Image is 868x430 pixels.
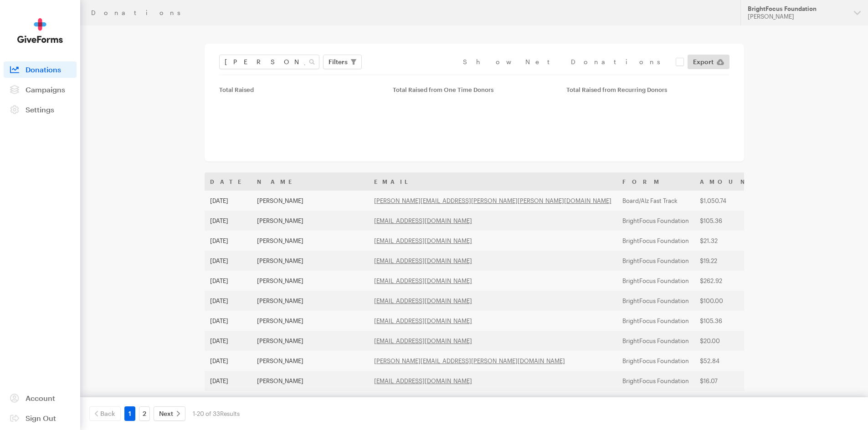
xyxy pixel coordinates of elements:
td: [DATE] [205,351,252,371]
td: BrightFocus Foundation [617,291,694,311]
span: Export [693,56,714,67]
td: $19.22 [694,251,768,271]
span: Results [220,410,240,417]
span: Settings [26,105,54,114]
a: [EMAIL_ADDRESS][DOMAIN_NAME] [374,217,472,224]
td: [DATE] [205,331,252,351]
th: Form [617,172,694,191]
td: BrightFocus Foundation [617,211,694,231]
td: [DATE] [205,311,252,331]
td: $21.32 [694,391,768,411]
a: Export [688,55,729,69]
a: [PERSON_NAME][EMAIL_ADDRESS][PERSON_NAME][PERSON_NAME][DOMAIN_NAME] [374,197,611,204]
td: [DATE] [205,231,252,251]
a: [EMAIL_ADDRESS][DOMAIN_NAME] [374,317,472,324]
td: [PERSON_NAME] [252,191,369,211]
td: $100.00 [694,291,768,311]
span: Next [159,408,173,419]
td: [DATE] [205,371,252,391]
div: 1-20 of 33 [193,406,240,421]
td: $52.84 [694,351,768,371]
td: BrightFocus Foundation [617,391,694,411]
td: $105.36 [694,211,768,231]
button: Filters [323,55,362,69]
td: $20.00 [694,331,768,351]
th: Date [205,172,252,191]
td: [PERSON_NAME] [252,211,369,231]
div: [PERSON_NAME] [748,13,847,20]
td: [PERSON_NAME] [252,311,369,331]
a: Donations [4,61,77,78]
td: $262.92 [694,271,768,291]
td: $21.32 [694,231,768,251]
a: [EMAIL_ADDRESS][DOMAIN_NAME] [374,377,472,384]
td: [DATE] [205,391,252,411]
a: Next [154,406,185,421]
a: [EMAIL_ADDRESS][DOMAIN_NAME] [374,237,472,244]
td: Board/Alz Fast Track [617,191,694,211]
td: [DATE] [205,251,252,271]
span: Sign Out [26,414,56,422]
td: [PERSON_NAME] [252,351,369,371]
input: Search Name & Email [219,55,319,69]
a: [EMAIL_ADDRESS][DOMAIN_NAME] [374,257,472,264]
td: [PERSON_NAME] [252,251,369,271]
td: BrightFocus Foundation [617,371,694,391]
td: BrightFocus Foundation [617,271,694,291]
td: $105.36 [694,311,768,331]
th: Email [369,172,617,191]
td: BrightFocus Foundation [617,251,694,271]
td: [PERSON_NAME] [252,331,369,351]
div: BrightFocus Foundation [748,5,847,13]
td: $16.07 [694,371,768,391]
th: Name [252,172,369,191]
td: [PERSON_NAME] [252,371,369,391]
a: Settings [4,101,77,118]
a: [EMAIL_ADDRESS][DOMAIN_NAME] [374,337,472,344]
td: [DATE] [205,271,252,291]
td: BrightFocus Foundation [617,311,694,331]
td: BrightFocus Foundation [617,331,694,351]
a: Campaigns [4,81,77,98]
th: Amount [694,172,768,191]
td: [PERSON_NAME] & [PERSON_NAME] [252,391,369,411]
span: Account [26,394,55,402]
span: Donations [26,65,61,74]
td: [DATE] [205,291,252,311]
td: [PERSON_NAME] [252,231,369,251]
td: [DATE] [205,211,252,231]
a: 2 [139,406,150,421]
td: BrightFocus Foundation [617,231,694,251]
td: [DATE] [205,191,252,211]
a: [PERSON_NAME][EMAIL_ADDRESS][PERSON_NAME][DOMAIN_NAME] [374,357,565,364]
div: Total Raised from Recurring Donors [566,86,729,93]
a: Account [4,390,77,406]
a: [EMAIL_ADDRESS][DOMAIN_NAME] [374,297,472,304]
td: [PERSON_NAME] [252,271,369,291]
div: Total Raised [219,86,382,93]
a: [EMAIL_ADDRESS][DOMAIN_NAME] [374,277,472,284]
span: Campaigns [26,85,65,94]
span: Filters [329,56,348,67]
a: Sign Out [4,410,77,426]
td: [PERSON_NAME] [252,291,369,311]
div: Total Raised from One Time Donors [393,86,555,93]
img: GiveForms [17,18,63,43]
td: $1,050.74 [694,191,768,211]
td: BrightFocus Foundation [617,351,694,371]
